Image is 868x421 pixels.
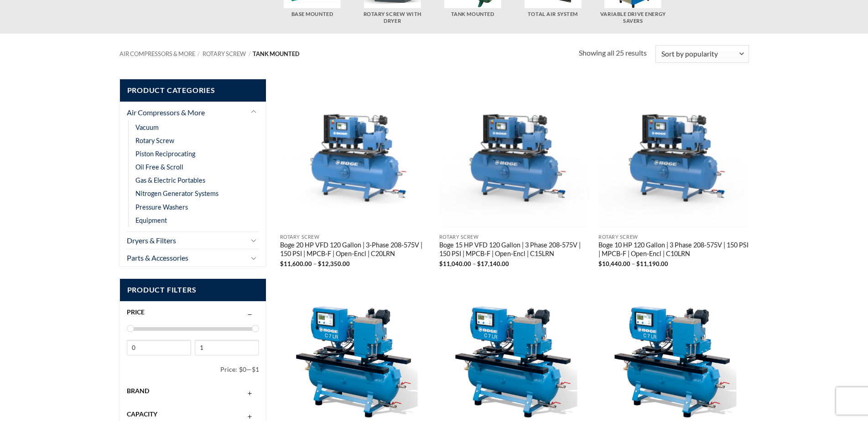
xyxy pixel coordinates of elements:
a: Air Compressors & More [120,50,195,57]
span: $ [280,260,284,267]
a: Boge 20 HP VFD 120 Gallon | 3-Phase 208-575V | 150 PSI | MPCB-F | Open-Encl | C20LRN [280,241,431,259]
img: Boge 20 HP VFD 120 Gallon | 3-Phase 208-575V | 150 PSI | MPCB-F | Open-Encl | C20LRN [280,79,431,229]
span: / [198,50,200,57]
span: $ [598,260,602,267]
input: Max price [195,340,259,355]
select: Shop order [655,45,748,63]
span: – [313,260,317,267]
a: Rotary Screw [203,50,246,57]
span: $ [439,260,443,267]
a: Equipment [135,214,167,227]
span: Brand [127,387,149,395]
span: Product Categories [120,79,266,102]
span: $0 [239,365,246,373]
span: $ [477,260,481,267]
bdi: 11,190.00 [636,260,668,267]
span: Capacity [127,410,157,418]
a: Gas & Electric Portables [135,174,205,187]
button: Toggle [248,235,259,246]
input: Min price [127,340,191,355]
span: – [632,260,635,267]
p: Rotary Screw [280,234,431,240]
bdi: 10,440.00 [598,260,630,267]
a: Oil Free & Scroll [135,160,183,174]
span: / [249,50,251,57]
span: $ [636,260,640,267]
span: $ [318,260,322,267]
span: — [246,365,252,373]
h5: Tank Mounted [437,11,508,18]
a: Boge 10 HP 120 Gallon | 3 Phase 208-575V | 150 PSI | MPCB-F | Open-Encl | C10LRN [598,241,749,259]
bdi: 12,350.00 [318,260,350,267]
a: Air Compressors & More [127,104,246,121]
nav: Breadcrumb [120,51,579,57]
p: Rotary Screw [439,234,590,240]
button: Toggle [248,252,259,263]
p: Rotary Screw [598,234,749,240]
h5: Variable Drive Energy Savers [598,11,669,24]
bdi: 17,140.00 [477,260,509,267]
a: Rotary Screw [135,134,174,147]
img: Boge 10 HP 120 Gallon | 3 Phase 208-575V | 150 PSI | MPCB-F | Open-Encl | C10LRN [598,79,749,229]
p: Showing all 25 results [579,47,647,59]
h5: Total Air System [517,11,588,18]
h5: Rotary Screw With Dryer [357,11,428,24]
a: Boge 15 HP VFD 120 Gallon | 3 Phase 208-575V | 150 PSI | MPCB-F | Open-Encl | C15LRN [439,241,590,259]
bdi: 11,040.00 [439,260,471,267]
a: Piston Reciprocating [135,147,195,160]
a: Parts & Accessories [127,249,246,267]
bdi: 11,600.00 [280,260,312,267]
button: Toggle [248,107,259,118]
a: Nitrogen Generator Systems [135,187,218,200]
span: Price [127,308,145,316]
a: Pressure Washers [135,200,188,214]
a: Dryers & Filters [127,232,246,249]
span: $1 [252,365,259,373]
img: Boge 15 HP VFD 120 Gallon | 3 Phase 208-575V | 150 PSI | MPCB-F | Open-Encl | C15LRN [439,79,590,229]
a: Vacuum [135,121,159,134]
span: – [473,260,476,267]
span: Product Filters [120,279,266,301]
h5: Base Mounted [276,11,348,18]
span: Price: [220,362,239,377]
